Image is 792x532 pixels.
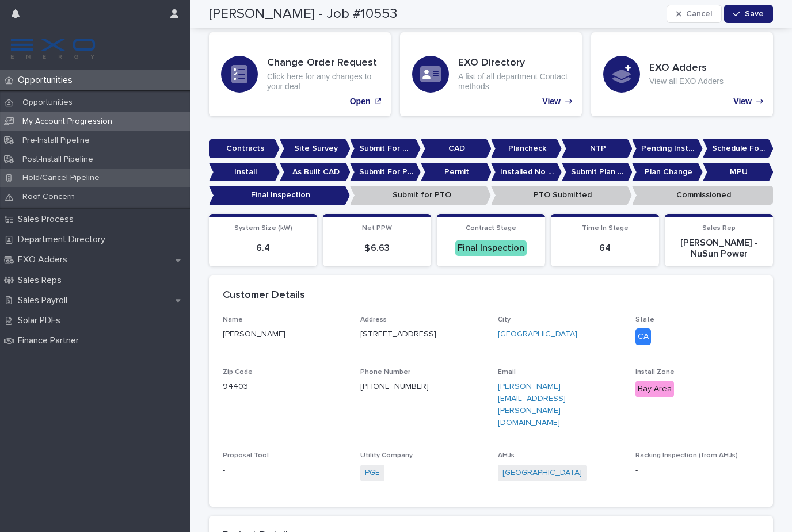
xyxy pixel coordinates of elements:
[223,465,346,477] p: -
[360,369,410,376] span: Phone Number
[13,214,83,225] p: Sales Process
[13,234,115,245] p: Department Directory
[223,369,253,376] span: Zip Code
[360,452,413,459] span: Utility Company
[13,173,109,183] p: Hold/Cancel Pipeline
[421,139,492,158] p: CAD
[223,316,243,323] span: Name
[400,32,582,116] a: View
[686,10,712,18] span: Cancel
[542,97,561,106] p: View
[703,163,774,182] p: MPU
[267,72,379,91] p: Click here for any changes to your deal
[350,163,421,182] p: Submit For Permit
[350,139,421,158] p: Submit For CAD
[498,316,511,323] span: City
[9,37,97,60] img: FKS5r6ZBThi8E5hshIGi
[280,139,351,158] p: Site Survey
[223,452,269,459] span: Proposal Tool
[365,467,380,479] a: PGE
[649,62,724,75] h3: EXO Adders
[702,225,736,232] span: Sales Rep
[350,97,371,106] p: Open
[635,465,759,477] p: -
[635,381,674,397] div: Bay Area
[558,243,652,254] p: 64
[13,275,71,286] p: Sales Reps
[280,163,351,182] p: As Built CAD
[672,238,766,259] p: [PERSON_NAME] - NuSun Power
[13,335,88,346] p: Finance Partner
[562,163,633,182] p: Submit Plan Change
[223,328,346,340] p: [PERSON_NAME]
[216,243,310,254] p: 6.4
[491,163,562,182] p: Installed No Permit
[362,225,392,232] span: Net PPW
[13,117,121,127] p: My Account Progression
[632,186,773,205] p: Commissioned
[635,328,651,345] div: CA
[635,452,738,459] span: Racking Inspection (from AHJs)
[234,225,292,232] span: System Size (kW)
[13,295,77,306] p: Sales Payroll
[209,6,397,22] h2: [PERSON_NAME] - Job #10553
[632,139,703,158] p: Pending Install Task
[498,382,566,426] a: [PERSON_NAME][EMAIL_ADDRESS][PERSON_NAME][DOMAIN_NAME]
[13,155,102,164] p: Post-Install Pipeline
[498,328,577,340] a: [GEOGRAPHIC_DATA]
[209,139,280,158] p: Contracts
[209,32,391,116] a: Open
[649,76,724,86] p: View all EXO Adders
[13,75,82,86] p: Opportunities
[360,382,429,391] a: [PHONE_NUMBER]
[745,10,764,18] span: Save
[209,186,350,205] p: Final Inspection
[458,72,570,91] p: A list of all department Contact methods
[209,163,280,182] p: Install
[582,225,629,232] span: Time In Stage
[350,186,491,205] p: Submit for PTO
[13,192,84,202] p: Roof Concern
[455,240,527,256] div: Final Inspection
[635,369,675,376] span: Install Zone
[632,163,703,182] p: Plan Change
[703,139,774,158] p: Schedule For Install
[466,225,516,232] span: Contract Stage
[491,139,562,158] p: Plancheck
[223,381,346,393] p: 94403
[591,32,773,116] a: View
[502,467,582,479] a: [GEOGRAPHIC_DATA]
[498,369,516,376] span: Email
[562,139,633,158] p: NTP
[360,328,436,340] p: [STREET_ADDRESS]
[733,97,752,106] p: View
[724,5,773,23] button: Save
[421,163,492,182] p: Permit
[667,5,722,23] button: Cancel
[330,243,424,254] p: $ 6.63
[13,254,77,265] p: EXO Adders
[13,98,82,108] p: Opportunities
[13,136,99,146] p: Pre-Install Pipeline
[635,316,654,323] span: State
[13,315,70,326] p: Solar PDFs
[223,289,305,302] h2: Customer Details
[458,57,570,70] h3: EXO Directory
[498,452,515,459] span: AHJs
[267,57,379,70] h3: Change Order Request
[491,186,632,205] p: PTO Submitted
[360,316,387,323] span: Address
